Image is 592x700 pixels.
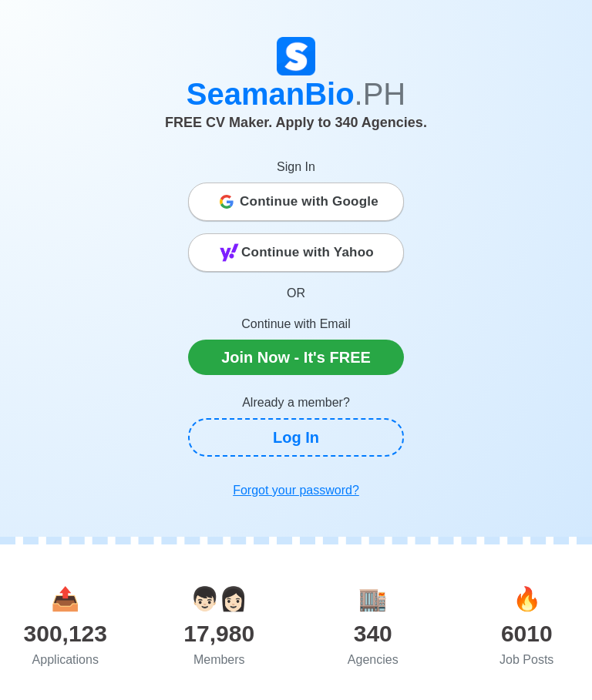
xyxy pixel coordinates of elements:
p: Continue with Email [188,315,404,333]
a: Forgot your password? [188,475,404,506]
span: FREE CV Maker. Apply to 340 Agencies. [165,115,427,130]
button: Continue with Yahoo [188,233,404,272]
div: 340 [296,616,450,651]
p: Sign In [188,158,404,176]
div: Members [143,651,297,669]
span: agencies [358,586,387,611]
span: users [190,586,247,611]
p: Already a member? [188,394,404,412]
span: jobs [513,586,541,611]
span: Continue with Yahoo [241,237,374,268]
div: 17,980 [143,616,297,651]
h1: SeamanBio [30,75,562,112]
span: .PH [355,77,406,111]
div: Agencies [296,651,450,669]
p: OR [188,284,404,303]
a: Log In [188,418,404,457]
button: Continue with Google [188,183,404,221]
u: Forgot your password? [233,484,359,497]
span: applications [51,586,79,611]
img: Logo [277,37,315,75]
span: Continue with Google [240,186,378,217]
a: Join Now - It's FREE [188,340,404,375]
